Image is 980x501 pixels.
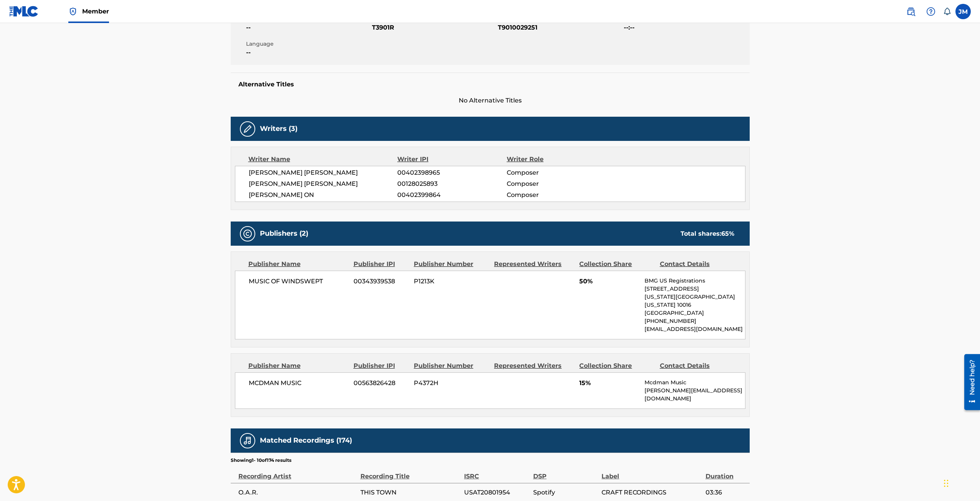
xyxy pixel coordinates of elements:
span: P4372H [414,379,488,388]
span: 65 % [721,230,734,237]
span: Composer [507,190,606,200]
span: CRAFT RECORDINGS [602,488,701,497]
span: THIS TOWN [360,488,460,497]
div: Total shares: [681,229,734,238]
div: Represented Writers [494,260,573,269]
span: T9010029251 [498,23,622,32]
div: DSP [533,464,598,481]
span: O.A.R. [238,488,357,497]
div: Collection Share [579,260,654,269]
div: Notifications [943,8,951,15]
span: -- [246,48,370,57]
div: Publisher Name [248,361,348,370]
div: Collection Share [579,361,654,370]
img: Top Rightsholder [68,7,78,16]
div: Publisher Name [248,260,348,269]
span: Composer [507,168,606,177]
span: T3901R [372,23,496,32]
p: BMG US Registrations [645,277,745,285]
span: -- [246,23,370,32]
img: Matched Recordings [243,436,252,445]
div: User Menu [955,4,971,19]
span: [PERSON_NAME] [PERSON_NAME] [249,179,398,188]
div: Represented Writers [494,361,573,370]
span: Member [82,7,109,16]
img: search [906,7,916,16]
a: Public Search [903,4,919,19]
p: Mcdman Music [645,379,745,387]
p: Showing 1 - 10 of 174 results [231,457,291,464]
span: P1213K [414,277,488,286]
span: Language [246,40,370,48]
span: 03:36 [706,488,746,497]
span: 00402399864 [397,190,506,200]
span: Spotify [533,488,598,497]
div: Drag [944,472,949,495]
div: Publisher IPI [354,361,408,370]
div: Duration [706,464,746,481]
h5: Matched Recordings (174) [260,436,352,445]
span: No Alternative Titles [231,96,750,105]
span: 00343939538 [354,277,408,286]
div: Publisher IPI [354,260,408,269]
h5: Publishers (2) [260,229,308,238]
div: Contact Details [660,260,734,269]
span: 00402398965 [397,168,506,177]
p: [PHONE_NUMBER] [645,317,745,325]
div: Help [923,4,939,19]
img: Publishers [243,229,252,238]
div: Writer Role [507,155,606,164]
p: [PERSON_NAME][EMAIL_ADDRESS][DOMAIN_NAME] [645,387,745,403]
span: MUSIC OF WINDSWEPT [249,277,348,286]
div: Recording Artist [238,464,357,481]
span: Composer [507,179,606,188]
p: [STREET_ADDRESS] [645,285,745,293]
div: Contact Details [660,361,734,370]
span: --:-- [624,23,748,32]
iframe: Resource Center [959,351,980,413]
img: help [926,7,935,16]
p: [US_STATE][GEOGRAPHIC_DATA][US_STATE] 10016 [645,293,745,309]
span: [PERSON_NAME] ON [249,190,398,200]
div: Publisher Number [414,361,488,370]
div: Writer Name [248,155,398,164]
span: [PERSON_NAME] [PERSON_NAME] [249,168,398,177]
span: 15% [579,379,639,388]
span: 00128025893 [397,179,506,188]
img: Writers [243,124,252,134]
span: MCDMAN MUSIC [249,379,348,388]
div: Label [602,464,701,481]
div: Recording Title [360,464,460,481]
div: ISRC [464,464,529,481]
h5: Writers (3) [260,124,297,133]
span: USAT20801954 [464,488,529,497]
span: 00563826428 [354,379,408,388]
span: 50% [579,277,639,286]
h5: Alternative Titles [238,81,742,88]
div: Writer IPI [397,155,507,164]
iframe: Chat Widget [942,464,980,501]
p: [EMAIL_ADDRESS][DOMAIN_NAME] [645,325,745,333]
p: [GEOGRAPHIC_DATA] [645,309,745,317]
img: MLC Logo [9,6,39,17]
div: Publisher Number [414,260,488,269]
